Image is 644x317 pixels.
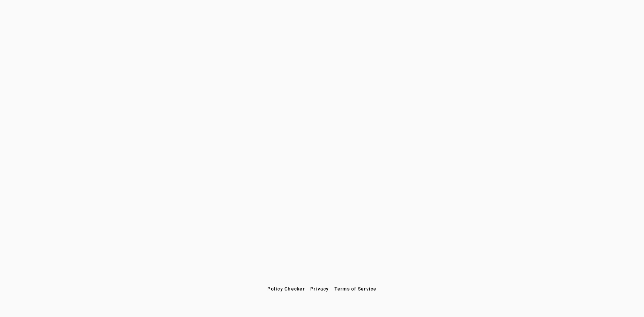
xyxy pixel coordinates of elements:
button: Policy Checker [265,283,308,295]
button: Privacy [308,283,332,295]
button: Terms of Service [332,283,379,295]
span: Policy Checker [267,286,305,292]
span: Terms of Service [334,286,377,292]
span: Privacy [310,286,329,292]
